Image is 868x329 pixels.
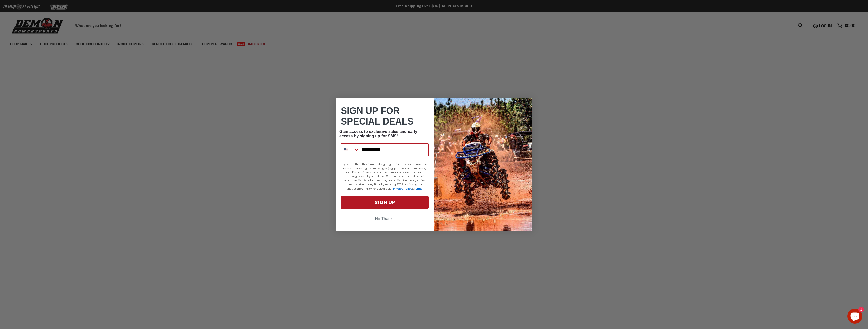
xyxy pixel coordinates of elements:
[524,100,530,106] button: Close dialog
[341,106,413,127] span: SIGN UP FOR SPECIAL DEALS
[341,196,429,209] button: SIGN UP
[344,148,348,152] img: United States
[434,98,532,231] img: 4e9aa510-2f79-4cce-a79d-b0619ae054bc.jpeg
[359,144,428,156] input: Phone Number
[393,187,412,191] a: Privacy Policy
[341,144,359,156] button: Search Countries
[339,129,417,138] span: Gain access to exclusive sales and early access by signing up for SMS!
[846,309,864,325] inbox-online-store-chat: Shopify online store chat
[341,162,429,191] p: By submitting this form and signing up for texts, you consent to receive marketing text messages ...
[414,187,423,191] a: Terms
[341,214,429,224] button: No Thanks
